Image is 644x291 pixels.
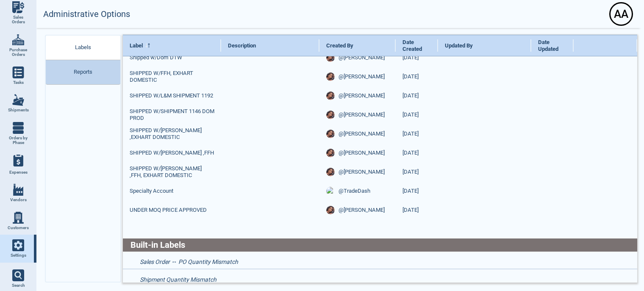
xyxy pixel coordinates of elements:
[12,34,24,46] img: menu_icon
[396,124,438,143] div: [DATE]
[130,240,185,250] span: Built-in Labels
[326,149,335,157] img: Avatar
[7,15,30,25] span: Sales Orders
[130,127,214,140] span: SHIPPED W/[PERSON_NAME] ,EXHART DOMESTIC
[8,108,29,113] span: Shipments
[130,42,143,49] span: Label
[130,70,214,83] span: SHIPPED W/FFH, EXHART DOMESTIC
[228,42,256,49] span: Description
[396,48,438,67] div: [DATE]
[130,150,214,156] span: SHIPPED W/[PERSON_NAME] ,FFH
[7,136,30,145] span: Orders by Phase
[326,91,335,100] img: Avatar
[538,39,564,52] span: Date Updated
[130,108,214,121] span: SHIPPED W/SHIPMENT 1146 DOM PROD
[12,122,24,134] img: menu_icon
[326,187,335,195] img: Avatar
[396,105,438,124] div: [DATE]
[396,200,438,219] div: [DATE]
[326,72,335,81] img: Avatar
[130,54,182,61] span: Shipped w/Dom DTW
[336,169,385,175] span: @[PERSON_NAME]
[12,212,24,224] img: menu_icon
[396,86,438,105] div: [DATE]
[8,225,29,230] span: Customers
[130,188,173,194] span: Specialty Account
[326,42,353,49] span: Created By
[13,80,24,85] span: Tasks
[130,92,213,99] span: SHIPPED W/L&M SHIPMENT 1192
[130,165,214,178] span: SHIPPED W/[PERSON_NAME] ,FFH, EXHART DOMESTIC
[336,54,385,61] span: @[PERSON_NAME]
[396,67,438,86] div: [DATE]
[11,253,26,258] span: Settings
[12,239,24,251] img: menu_icon
[336,111,385,118] span: @[PERSON_NAME]
[7,47,30,57] span: Purchase Orders
[326,168,335,176] img: Avatar
[326,206,335,214] img: Avatar
[123,269,637,283] div: Shipment Quantity Mismatch
[336,188,370,194] span: @TradeDash
[326,130,335,138] img: Avatar
[130,207,207,213] span: UNDER MOQ PRICE APPROVED
[336,207,385,213] span: @[PERSON_NAME]
[396,181,438,200] div: [DATE]
[336,130,385,137] span: @[PERSON_NAME]
[396,143,438,162] div: [DATE]
[43,9,130,19] h2: Administrative Options
[12,1,24,13] img: menu_icon
[9,170,28,175] span: Expenses
[336,73,385,80] span: @[PERSON_NAME]
[10,197,27,202] span: Vendors
[46,36,120,60] button: Labels
[326,111,335,119] img: Avatar
[336,150,385,156] span: @[PERSON_NAME]
[396,162,438,181] div: [DATE]
[611,3,632,25] div: A A
[402,39,428,52] span: Date Created
[336,92,385,99] span: @[PERSON_NAME]
[12,67,24,78] img: menu_icon
[12,94,24,106] img: menu_icon
[12,184,24,196] img: menu_icon
[12,283,25,288] span: Search
[326,53,335,62] img: Avatar
[46,60,120,85] button: Reports
[445,42,473,49] span: Updated By
[123,252,637,265] div: Sales Order ↔ PO Quantity Mismatch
